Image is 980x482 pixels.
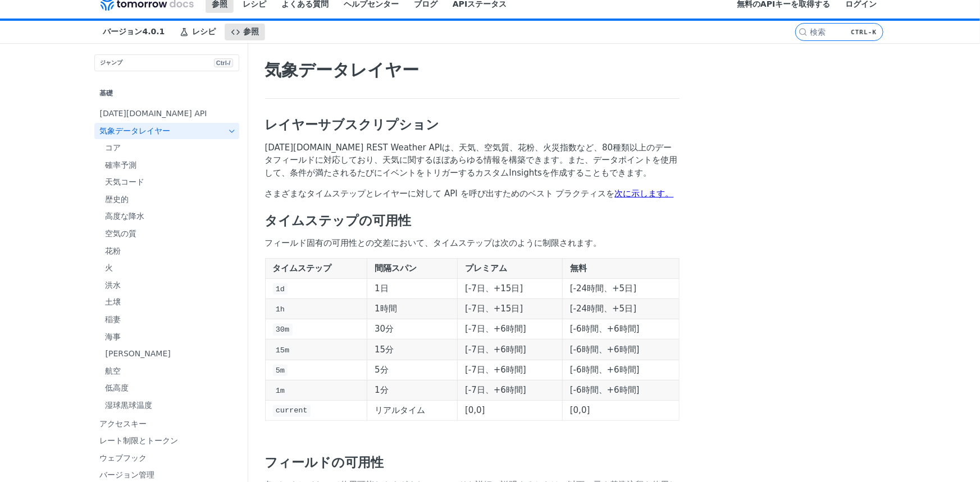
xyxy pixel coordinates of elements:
[106,195,129,204] font: 歴史的
[227,127,236,136] button: Hide subpages for Weather Data Layers
[273,263,332,273] font: タイムステップ
[375,385,389,395] font: 1分
[100,453,147,462] font: ウェブフック
[106,281,121,290] font: 洪水
[265,60,420,80] font: 気象データレイヤー
[375,365,389,375] font: 5分
[265,238,602,248] font: フィールド固有の可用性との交差において、タイムステップは次のように制限されます。
[100,260,239,277] a: 火
[100,208,239,225] a: 高度な降水
[100,380,239,397] a: 低高度
[615,189,674,199] a: 次に示します。
[276,387,285,395] span: 1m
[100,191,239,208] a: 歴史的
[570,406,590,416] font: [0,0]
[101,59,123,66] font: ジャンプ
[276,325,289,334] span: 30m
[106,383,129,392] font: 低高度
[465,385,526,395] font: [-7日、+6時間]
[106,143,121,152] font: コア
[243,27,259,36] font: 参照
[276,346,289,354] span: 15m
[265,189,615,199] font: さまざまなタイムステップとレイヤーに対して API を呼び出すためのベスト プラクティスを
[106,263,113,272] font: 火
[106,160,137,169] font: 確率予測
[100,243,239,260] a: 花粉
[94,54,239,71] button: ジャンプCtrl-/
[570,283,636,293] font: [-24時間、+5日]
[465,365,526,375] font: [-7日、+6時間]
[94,433,239,449] a: レート制限とトークン
[799,27,808,36] svg: 検索
[100,277,239,294] a: 洪水
[100,311,239,328] a: 稲妻
[465,345,526,355] font: [-7日、+6時間]
[570,304,636,314] font: [-24時間、+5日]
[276,305,285,314] span: 1h
[570,365,640,375] font: [-6時間、+6時間]
[216,59,231,66] font: Ctrl-/
[100,419,147,428] font: アクセスキー
[465,324,526,334] font: [-7日、+6時間]
[106,177,145,186] font: 天気コード
[100,470,155,479] font: バージョン管理
[276,366,285,375] span: 5m
[375,345,394,355] font: 15分
[94,123,239,140] a: 気象データレイヤーHide subpages for Weather Data Layers
[192,27,216,36] font: レシピ
[100,363,239,380] a: 航空
[103,27,165,36] font: バージョン4.0.1
[106,349,171,358] font: [PERSON_NAME]
[86,21,795,43] nav: プライマリナビゲーション
[570,345,640,355] font: [-6時間、+6時間]
[106,332,121,341] font: 海事
[94,416,239,433] a: アクセスキー
[100,174,239,191] a: 天気コード
[375,406,425,416] font: リアルタイム
[570,324,640,334] font: [-6時間、+6時間]
[106,212,145,221] font: 高度な降水
[106,246,121,255] font: 花粉
[570,385,640,395] font: [-6時間、+6時間]
[848,26,879,38] kbd: CTRL-K
[225,24,265,40] a: 参照
[465,283,523,293] font: [-7日、+15日]
[375,283,389,293] font: 1日
[570,263,587,273] font: 無料
[106,315,121,324] font: 稲妻
[100,346,239,362] a: [PERSON_NAME]
[100,109,207,118] font: [DATE][DOMAIN_NAME] API
[100,294,239,311] a: 土壌
[106,229,137,238] font: 空気の質
[94,450,239,467] a: ウェブフック
[465,406,485,416] font: [0,0]
[100,397,239,414] a: 湿球黒球温度
[465,304,523,314] font: [-7日、+15日]
[375,263,417,273] font: 間隔スパン
[174,24,222,40] a: レシピ
[265,117,440,132] font: レイヤーサブスクリプション
[100,157,239,174] a: 確率予測
[265,213,412,228] font: タイムステップの可用性
[100,226,239,242] a: 空気の質
[265,143,678,178] font: [DATE][DOMAIN_NAME] REST Weather APIは、天気、空気質、花粉、火災指数など、80種類以上のデータフィールドに対応しており、天気に関するほぼあらゆる情報を構築でき...
[94,105,239,122] a: [DATE][DOMAIN_NAME] API
[100,126,171,135] font: 気象データレイヤー
[375,324,394,334] font: 30分
[100,329,239,346] a: 海事
[276,285,285,293] span: 1d
[100,140,239,157] a: コア
[810,27,908,36] input: CTRL-K
[465,263,507,273] font: プレミアム
[106,401,153,410] font: 湿球黒球温度
[375,304,397,314] font: 1時間
[276,407,308,415] span: current
[100,89,113,97] font: 基礎
[106,366,121,375] font: 航空
[100,436,179,445] font: レート制限とトークン
[106,297,121,306] font: 土壌
[265,455,384,470] font: フィールドの可用性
